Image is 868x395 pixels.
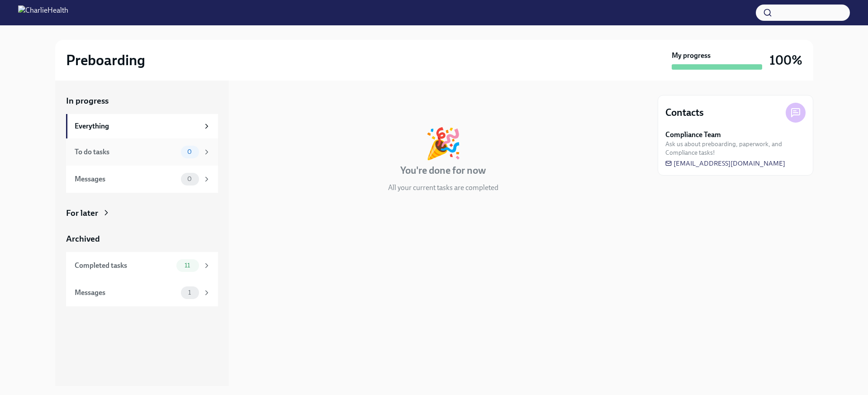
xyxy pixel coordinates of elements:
strong: My progress [672,51,711,61]
p: All your current tasks are completed [388,183,498,193]
span: 0 [182,176,197,182]
h4: Contacts [665,106,704,119]
a: To do tasks0 [66,138,218,166]
div: In progress [240,95,282,107]
a: Messages1 [66,279,218,306]
div: 🎉 [425,128,462,158]
a: Messages0 [66,166,218,193]
div: For later [66,207,98,219]
a: Completed tasks11 [66,252,218,279]
span: 1 [183,289,196,296]
h3: 100% [769,52,802,68]
span: 11 [179,262,195,269]
a: Everything [66,114,218,138]
div: Completed tasks [75,261,173,271]
strong: Compliance Team [665,130,721,140]
a: Archived [66,233,218,245]
span: 0 [182,148,197,155]
div: Messages [75,288,177,298]
h4: You're done for now [400,164,486,177]
div: Everything [75,121,199,131]
div: To do tasks [75,147,177,157]
h2: Preboarding [66,51,145,69]
a: [EMAIL_ADDRESS][DOMAIN_NAME] [665,159,785,168]
div: Messages [75,174,177,184]
a: In progress [66,95,218,107]
a: For later [66,207,218,219]
img: CharlieHealth [18,5,68,20]
span: Ask us about preboarding, paperwork, and Compliance tasks! [665,140,806,157]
